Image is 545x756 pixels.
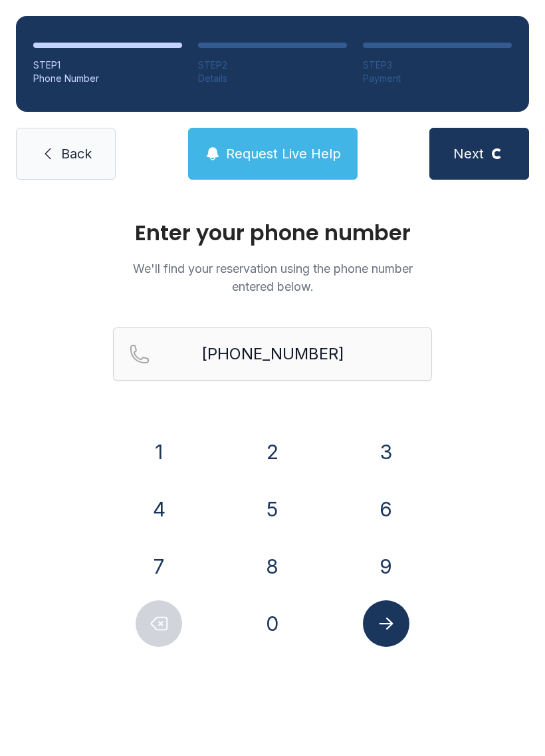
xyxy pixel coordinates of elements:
[226,144,341,163] span: Request Live Help
[33,72,182,85] div: Phone Number
[363,429,409,475] button: 3
[113,222,432,244] h1: Enter your phone number
[33,59,182,72] div: STEP 1
[198,72,347,85] div: Details
[249,600,296,647] button: 0
[363,59,512,72] div: STEP 3
[136,543,182,590] button: 7
[363,486,409,532] button: 6
[198,59,347,72] div: STEP 2
[249,543,296,590] button: 8
[363,72,512,85] div: Payment
[363,600,409,647] button: Submit lookup form
[136,486,182,532] button: 4
[363,543,409,590] button: 9
[61,144,92,163] span: Back
[113,327,432,381] input: Reservation phone number
[136,600,182,647] button: Delete number
[249,486,296,532] button: 5
[249,429,296,475] button: 2
[453,144,484,163] span: Next
[136,429,182,475] button: 1
[113,260,432,295] p: We'll find your reservation using the phone number entered below.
